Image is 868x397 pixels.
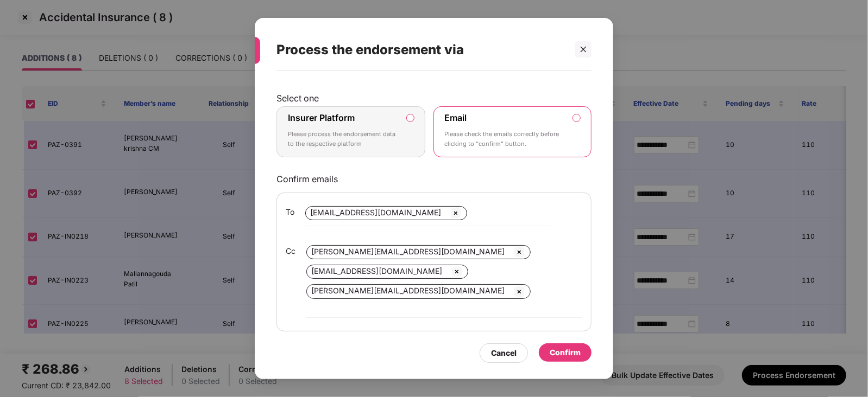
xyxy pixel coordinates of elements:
[407,114,414,121] input: Insurer PlatformPlease process the endorsement data to the respective platform
[286,206,294,218] span: To
[288,130,399,149] p: Please process the endorsement data to the respective platform
[580,46,587,53] span: close
[450,265,463,278] img: svg+xml;base64,PHN2ZyBpZD0iQ3Jvc3MtMzJ4MzIiIHhtbG5zPSJodHRwOi8vd3d3LnczLm9yZy8yMDAwL3N2ZyIgd2lkdG...
[550,347,581,358] div: Confirm
[445,130,565,149] p: Please check the emails correctly before clicking to “confirm” button.
[513,285,526,298] img: svg+xml;base64,PHN2ZyBpZD0iQ3Jvc3MtMzJ4MzIiIHhtbG5zPSJodHRwOi8vd3d3LnczLm9yZy8yMDAwL3N2ZyIgd2lkdG...
[445,112,467,123] label: Email
[573,114,580,121] input: EmailPlease check the emails correctly before clicking to “confirm” button.
[513,246,526,259] img: svg+xml;base64,PHN2ZyBpZD0iQ3Jvc3MtMzJ4MzIiIHhtbG5zPSJodHRwOi8vd3d3LnczLm9yZy8yMDAwL3N2ZyIgd2lkdG...
[276,174,592,184] p: Confirm emails
[449,207,462,220] img: svg+xml;base64,PHN2ZyBpZD0iQ3Jvc3MtMzJ4MzIiIHhtbG5zPSJodHRwOi8vd3d3LnczLm9yZy8yMDAwL3N2ZyIgd2lkdG...
[286,245,295,257] span: Cc
[276,29,565,71] div: Process the endorsement via
[288,112,355,123] label: Insurer Platform
[311,266,442,276] span: [EMAIL_ADDRESS][DOMAIN_NAME]
[310,208,441,217] span: [EMAIL_ADDRESS][DOMAIN_NAME]
[491,347,517,359] div: Cancel
[276,93,592,104] p: Select one
[311,286,505,295] span: [PERSON_NAME][EMAIL_ADDRESS][DOMAIN_NAME]
[311,247,505,256] span: [PERSON_NAME][EMAIL_ADDRESS][DOMAIN_NAME]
